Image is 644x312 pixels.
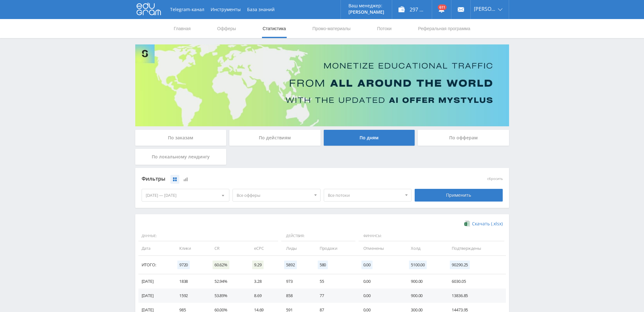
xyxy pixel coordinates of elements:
[135,44,509,126] img: Banner
[418,19,471,38] a: Реферальная программа
[313,274,357,289] td: 55
[217,19,237,38] a: Офферы
[135,149,226,165] div: По локальному лендингу
[409,261,427,269] span: 5100.00
[229,130,321,146] div: По действиям
[474,6,496,11] span: [PERSON_NAME]
[445,289,506,303] td: 13836.85
[173,274,208,289] td: 1838
[248,289,280,303] td: 8.69
[405,289,445,303] td: 900.00
[357,241,405,256] td: Отменены
[173,19,191,38] a: Главная
[142,189,229,201] div: [DATE] — [DATE]
[237,189,311,201] span: Все офферы
[138,256,173,274] td: Итого:
[487,177,503,181] button: сбросить
[208,274,248,289] td: 52.94%
[173,289,208,303] td: 1592
[359,231,504,242] span: Финансы:
[464,220,470,227] img: xlsx
[464,221,502,227] a: Скачать (.xlsx)
[361,261,373,269] span: 0.00
[177,261,190,269] span: 9720
[318,261,328,269] span: 580
[405,241,445,256] td: Холд
[248,274,280,289] td: 3.28
[312,19,351,38] a: Промо-материалы
[328,189,402,201] span: Все потоки
[348,3,384,8] p: Ваш менеджер:
[213,261,229,269] span: 60.62%
[138,241,173,256] td: Дата
[357,289,405,303] td: 0.00
[281,231,355,242] span: Действия:
[348,10,384,15] p: [PERSON_NAME]
[450,261,470,269] span: 90290.25
[284,261,296,269] span: 5892
[135,130,226,146] div: По заказам
[208,241,248,256] td: CR
[418,130,509,146] div: По офферам
[173,241,208,256] td: Клики
[472,221,503,226] span: Скачать (.xlsx)
[142,174,412,184] div: Фильтры
[280,274,313,289] td: 973
[208,289,248,303] td: 53.89%
[405,274,445,289] td: 900.00
[324,130,415,146] div: По дням
[445,274,506,289] td: 6030.05
[445,241,506,256] td: Подтверждены
[138,289,173,303] td: [DATE]
[248,241,280,256] td: eCPC
[313,241,357,256] td: Продажи
[262,19,287,38] a: Статистика
[138,231,278,242] span: Данные:
[252,261,263,269] span: 9.29
[280,241,313,256] td: Лиды
[280,289,313,303] td: 858
[376,19,392,38] a: Потоки
[357,274,405,289] td: 0.00
[415,189,503,202] div: Применить
[313,289,357,303] td: 77
[138,274,173,289] td: [DATE]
